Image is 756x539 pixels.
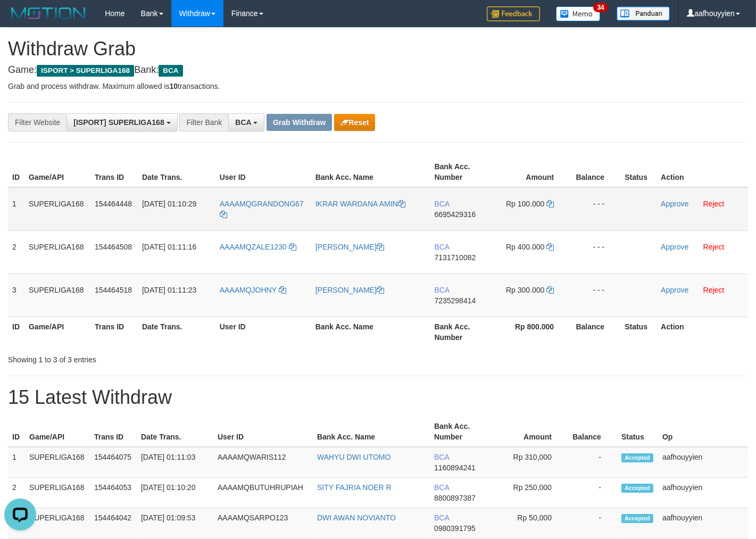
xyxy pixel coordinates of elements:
[621,514,653,523] span: Accepted
[658,417,748,447] th: Op
[434,200,449,208] span: BCA
[220,200,304,208] span: AAAAMQGRANDONG67
[568,447,617,478] td: -
[570,230,620,273] td: - - -
[90,157,138,187] th: Trans ID
[25,447,90,478] td: SUPERLIGA168
[556,6,601,21] img: Button%20Memo.svg
[8,417,25,447] th: ID
[703,243,725,251] a: Reject
[661,286,688,294] a: Approve
[568,417,617,447] th: Balance
[620,157,657,187] th: Status
[570,157,620,187] th: Balance
[142,243,196,251] span: [DATE] 01:11:16
[506,200,544,208] span: Rp 100.000
[138,157,215,187] th: Date Trans.
[90,317,138,347] th: Trans ID
[493,508,568,538] td: Rp 50,000
[493,478,568,508] td: Rp 250,000
[8,113,67,131] div: Filter Website
[570,187,620,231] td: - - -
[568,508,617,538] td: -
[67,113,177,131] button: [ISPORT] SUPERLIGA168
[434,210,476,219] span: Copy 6695429316 to clipboard
[657,157,748,187] th: Action
[137,447,213,478] td: [DATE] 01:11:03
[317,513,396,522] a: DWI AWAN NOVIANTO
[317,483,392,492] a: SITY FAJRIA NOER R
[546,286,554,294] a: Copy 300000 to clipboard
[703,200,725,208] a: Reject
[90,478,137,508] td: 154464053
[617,6,670,21] img: panduan.png
[8,157,24,187] th: ID
[8,317,24,347] th: ID
[546,200,554,208] a: Copy 100000 to clipboard
[220,286,277,294] span: AAAAMQJOHNY
[8,38,748,60] h1: Withdraw Grab
[434,286,449,294] span: BCA
[317,453,391,461] a: WAHYU DWI UTOMO
[506,243,544,251] span: Rp 400.000
[621,453,653,462] span: Accepted
[570,317,620,347] th: Balance
[493,447,568,478] td: Rp 310,000
[8,81,748,92] p: Grab and process withdraw. Maximum allowed is transactions.
[220,286,286,294] a: AAAAMQJOHNY
[73,118,164,127] span: [ISPORT] SUPERLIGA168
[220,243,287,251] span: AAAAMQZALE1230
[546,243,554,251] a: Copy 400000 to clipboard
[37,65,134,77] span: ISPORT > SUPERLIGA168
[568,478,617,508] td: -
[24,157,90,187] th: Game/API
[215,157,311,187] th: User ID
[25,478,90,508] td: SUPERLIGA168
[494,157,570,187] th: Amount
[8,230,24,273] td: 2
[95,243,132,251] span: 154464508
[267,114,332,131] button: Grab Withdraw
[8,5,89,21] img: MOTION_logo.png
[8,387,748,408] h1: 15 Latest Withdraw
[8,478,25,508] td: 2
[8,65,748,76] h4: Game: Bank:
[95,286,132,294] span: 154464518
[658,478,748,508] td: aafhouyyien
[138,317,215,347] th: Date Trans.
[487,6,540,21] img: Feedback.jpg
[334,114,375,131] button: Reset
[95,200,132,208] span: 154464448
[90,508,137,538] td: 154464042
[434,453,449,461] span: BCA
[313,417,430,447] th: Bank Acc. Name
[137,417,213,447] th: Date Trans.
[25,508,90,538] td: SUPERLIGA168
[8,447,25,478] td: 1
[213,508,313,538] td: AAAAMQSARPO123
[8,273,24,317] td: 3
[434,513,449,522] span: BCA
[434,494,476,502] span: Copy 8800897387 to clipboard
[434,243,449,251] span: BCA
[658,508,748,538] td: aafhouyyien
[24,230,90,273] td: SUPERLIGA168
[661,200,688,208] a: Approve
[311,157,430,187] th: Bank Acc. Name
[179,113,228,131] div: Filter Bank
[661,243,688,251] a: Approve
[617,417,658,447] th: Status
[621,484,653,493] span: Accepted
[434,463,476,472] span: Copy 1160894241 to clipboard
[315,243,384,251] a: [PERSON_NAME]
[215,317,311,347] th: User ID
[213,447,313,478] td: AAAAMQWARIS112
[213,417,313,447] th: User ID
[137,478,213,508] td: [DATE] 01:10:20
[434,483,449,492] span: BCA
[220,243,296,251] a: AAAAMQZALE1230
[311,317,430,347] th: Bank Acc. Name
[430,317,494,347] th: Bank Acc. Number
[90,447,137,478] td: 154464075
[434,524,476,533] span: Copy 0980391795 to clipboard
